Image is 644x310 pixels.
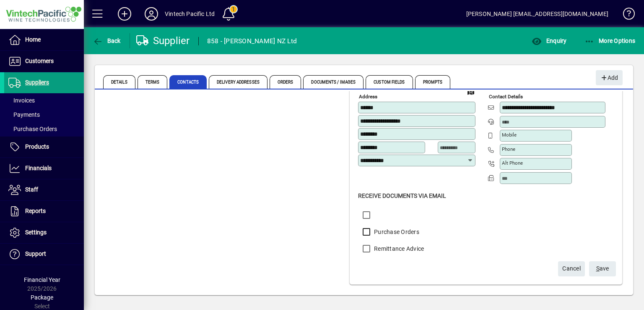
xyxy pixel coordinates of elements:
[209,75,267,89] span: Delivery Addresses
[138,75,168,89] span: Terms
[4,137,84,158] a: Products
[372,244,424,253] label: Remittance Advice
[4,201,84,222] a: Reports
[502,146,515,152] mat-label: Phone
[415,75,451,89] span: Prompts
[25,186,38,193] span: Staff
[270,75,301,89] span: Orders
[4,222,84,243] a: Settings
[4,51,84,72] a: Customers
[8,126,57,132] span: Purchase Orders
[103,75,135,89] span: Details
[25,143,49,150] span: Products
[589,261,616,276] button: Save
[358,192,446,199] span: Receive Documents Via Email
[582,33,638,48] button: More Options
[136,34,190,47] div: Supplier
[84,33,130,48] app-page-header-button: Back
[24,276,60,283] span: Financial Year
[596,70,623,85] button: Add
[25,250,46,257] span: Support
[169,75,207,89] span: Contacts
[502,160,523,166] mat-label: Alt Phone
[25,58,54,64] span: Customers
[8,111,40,118] span: Payments
[596,265,600,272] span: S
[4,93,84,108] a: Invoices
[530,33,569,48] button: Enquiry
[4,244,84,265] a: Support
[464,85,478,98] a: View on map
[600,71,618,85] span: Add
[617,2,634,29] a: Knowledge Base
[372,228,419,236] label: Purchase Orders
[558,261,585,276] button: Cancel
[25,79,49,86] span: Suppliers
[25,36,41,43] span: Home
[93,37,121,44] span: Back
[138,6,165,21] button: Profile
[207,34,297,48] div: 858 - [PERSON_NAME] NZ Ltd
[4,122,84,136] a: Purchase Orders
[466,7,608,21] div: [PERSON_NAME] [EMAIL_ADDRESS][DOMAIN_NAME]
[4,158,84,179] a: Financials
[366,75,413,89] span: Custom Fields
[303,75,364,89] span: Documents / Images
[25,165,52,171] span: Financials
[532,37,566,44] span: Enquiry
[584,37,636,44] span: More Options
[8,97,35,104] span: Invoices
[562,262,581,276] span: Cancel
[25,208,46,214] span: Reports
[25,229,47,236] span: Settings
[91,33,123,48] button: Back
[596,262,609,276] span: ave
[4,108,84,122] a: Payments
[502,132,517,138] mat-label: Mobile
[4,179,84,200] a: Staff
[4,29,84,50] a: Home
[31,294,53,301] span: Package
[165,7,215,21] div: Vintech Pacific Ltd
[111,6,138,21] button: Add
